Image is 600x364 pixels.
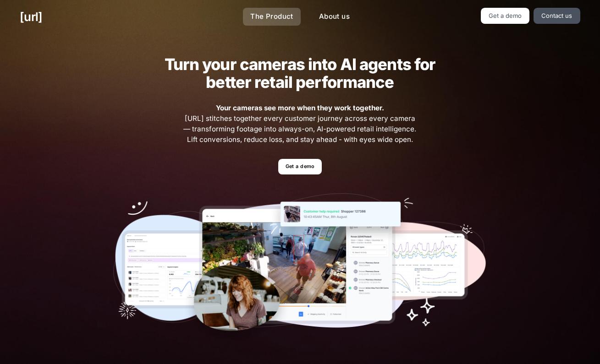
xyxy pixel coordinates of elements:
a: About us [312,8,357,26]
a: Get a demo [481,8,530,24]
span: [URL] stitches together every customer journey across every camera — transforming footage into al... [182,103,418,145]
a: Get a demo [278,159,322,175]
h2: Turn your cameras into AI agents for better retail performance [150,55,450,91]
a: [URL] [20,8,42,26]
img: Our tools [113,193,487,345]
a: The Product [243,8,301,26]
a: Contact us [534,8,580,24]
strong: Your cameras see more when they work together. [216,103,384,112]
